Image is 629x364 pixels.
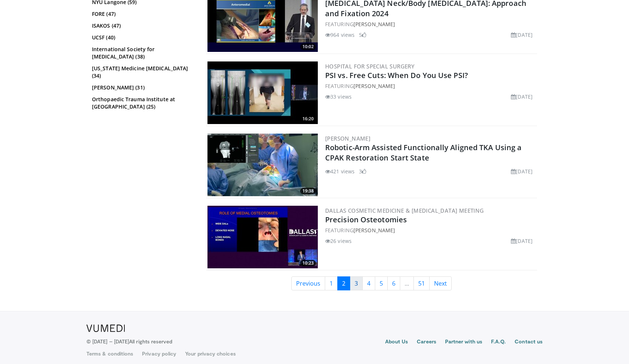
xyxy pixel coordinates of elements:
[207,134,318,196] img: 5f9c0737-b531-4be0-b8ce-730123195e76.300x170_q85_crop-smart_upscale.jpg
[337,276,350,290] a: 2
[325,70,468,80] a: PSI vs. Free Cuts: When Do You Use PSI?
[350,276,363,290] a: 3
[86,338,173,345] p: © [DATE] – [DATE]
[207,134,318,196] a: 19:38
[325,135,370,142] a: [PERSON_NAME]
[511,237,533,245] li: [DATE]
[511,167,533,175] li: [DATE]
[92,84,193,91] a: [PERSON_NAME] (31)
[511,31,533,39] li: [DATE]
[353,227,395,234] a: [PERSON_NAME]
[142,350,176,357] a: Privacy policy
[353,21,395,28] a: [PERSON_NAME]
[86,325,125,332] img: VuMedi Logo
[92,34,193,41] a: UCSF (40)
[325,276,338,290] a: 1
[129,338,172,344] span: All rights reserved
[429,276,452,290] a: Next
[511,93,533,100] li: [DATE]
[92,22,193,29] a: ISAKOS (47)
[185,350,235,357] a: Your privacy choices
[325,207,484,214] a: Dallas Cosmetic Medicine & [MEDICAL_DATA] Meeting
[515,338,543,347] a: Contact us
[359,167,366,175] li: 3
[385,338,408,347] a: About Us
[325,167,355,175] li: 421 views
[353,82,395,89] a: [PERSON_NAME]
[325,82,536,90] div: FEATURING
[92,10,193,18] a: FORE (47)
[325,237,352,245] li: 26 views
[207,206,318,268] img: 5ec797ea-4cb1-4457-900d-019237255af1.300x170_q85_crop-smart_upscale.jpg
[325,20,536,28] div: FEATURING
[300,260,316,266] span: 10:23
[300,43,316,50] span: 10:02
[206,276,537,290] nav: Search results pages
[417,338,436,347] a: Careers
[359,31,366,39] li: 5
[362,276,375,290] a: 4
[207,61,318,124] a: 16:20
[325,31,355,39] li: 964 views
[92,46,193,60] a: International Society for [MEDICAL_DATA] (38)
[413,276,430,290] a: 51
[92,65,193,79] a: [US_STATE] Medicine [MEDICAL_DATA] (34)
[491,338,506,347] a: F.A.Q.
[86,350,133,357] a: Terms & conditions
[207,206,318,268] a: 10:23
[291,276,325,290] a: Previous
[387,276,400,290] a: 6
[325,226,536,234] div: FEATURING
[325,142,522,163] a: Robotic-Arm Assisted Functionally Aligned TKA Using a CPAK Restoration Start State
[325,215,407,225] a: Precision Osteotomies
[92,96,193,110] a: Orthopaedic Trauma Institute at [GEOGRAPHIC_DATA] (25)
[325,63,415,70] a: Hospital for Special Surgery
[445,338,482,347] a: Partner with us
[300,188,316,194] span: 19:38
[207,61,318,124] img: 6d339330-4e04-4584-8249-977fa63af57c.300x170_q85_crop-smart_upscale.jpg
[325,93,352,100] li: 33 views
[375,276,388,290] a: 5
[300,116,316,122] span: 16:20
